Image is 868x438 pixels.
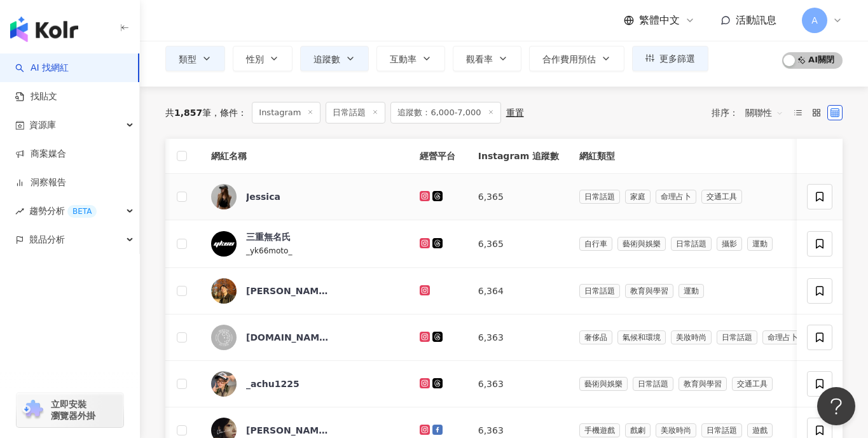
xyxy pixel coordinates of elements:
span: 運動 [747,237,773,251]
span: 日常話題 [633,377,673,391]
span: rise [15,207,24,216]
span: 日常話題 [579,284,620,298]
span: 戲劇 [625,423,651,437]
a: KOL Avatar三重無名氏_yk66moto_ [211,230,399,257]
span: 自行車 [579,237,612,251]
th: 經營平台 [410,139,468,174]
span: 美妝時尚 [671,330,712,344]
a: KOL Avatar_achu1225 [211,371,399,397]
span: 運動 [679,284,704,298]
span: A [811,13,818,27]
span: 日常話題 [326,102,385,124]
span: 氣候和環境 [617,330,666,344]
div: BETA [67,205,97,218]
img: KOL Avatar [211,184,237,209]
span: 立即安裝 瀏覽器外掛 [51,399,95,421]
span: 日常話題 [717,330,757,344]
span: 日常話題 [671,237,712,251]
button: 性別 [233,46,293,71]
span: 觀看率 [466,54,493,64]
span: 資源庫 [29,111,56,139]
span: 遊戲 [747,423,773,437]
div: _achu1225 [246,378,300,390]
span: 命理占卜 [762,330,803,344]
a: searchAI 找網紅 [15,62,69,74]
span: 交通工具 [732,377,773,391]
span: 家庭 [625,190,651,204]
div: [PERSON_NAME] [246,285,329,297]
a: KOL Avatar[PERSON_NAME] [211,278,399,304]
span: 日常話題 [701,423,742,437]
span: 更多篩選 [659,53,695,64]
span: 關聯性 [745,102,783,123]
img: logo [10,17,78,42]
span: 攝影 [717,237,742,251]
span: 教育與學習 [625,284,673,298]
button: 追蹤數 [300,46,369,71]
span: 趨勢分析 [29,197,97,225]
span: 合作費用預估 [542,54,596,64]
a: 洞察報告 [15,176,66,189]
div: [DOMAIN_NAME] [246,331,329,344]
span: 1,857 [174,108,202,118]
a: KOL Avatar[DOMAIN_NAME] [211,325,399,350]
span: 教育與學習 [679,377,727,391]
span: 奢侈品 [579,330,612,344]
td: 6,365 [468,174,569,220]
span: 條件 ： [211,108,247,118]
td: 6,363 [468,361,569,407]
span: 藝術與娛樂 [617,237,666,251]
span: 繁體中文 [639,13,680,27]
span: 美妝時尚 [656,423,696,437]
a: 商案媒合 [15,148,66,160]
span: 競品分析 [29,225,65,254]
div: 三重無名氏 [246,230,291,243]
span: 追蹤數 [313,54,340,64]
button: 更多篩選 [632,46,708,71]
th: 網紅名稱 [201,139,410,174]
span: 類型 [179,54,196,64]
td: 6,363 [468,314,569,361]
span: 手機遊戲 [579,423,620,437]
div: 共 筆 [165,108,211,118]
button: 觀看率 [453,46,521,71]
div: [PERSON_NAME] [246,424,329,437]
span: 藝術與娛樂 [579,377,628,391]
button: 合作費用預估 [529,46,624,71]
th: Instagram 追蹤數 [468,139,569,174]
div: 重置 [506,108,524,118]
img: chrome extension [20,400,45,420]
a: KOL AvatarJ͏e͏s͏s͏i͏c͏a͏ [211,184,399,209]
span: 性別 [246,54,264,64]
a: 找貼文 [15,90,57,103]
iframe: Help Scout Beacon - Open [817,387,855,425]
button: 互動率 [376,46,445,71]
span: Instagram [252,102,320,124]
div: J͏e͏s͏s͏i͏c͏a͏ [246,190,280,203]
span: 命理占卜 [656,190,696,204]
img: KOL Avatar [211,325,237,350]
span: 交通工具 [701,190,742,204]
span: 追蹤數：6,000-7,000 [390,102,500,124]
span: _yk66moto_ [246,246,292,255]
div: 排序： [712,102,790,123]
span: 活動訊息 [736,14,776,26]
img: KOL Avatar [211,231,237,257]
a: chrome extension立即安裝 瀏覽器外掛 [17,393,123,427]
td: 6,364 [468,268,569,314]
img: KOL Avatar [211,278,237,304]
img: KOL Avatar [211,371,237,397]
span: 日常話題 [579,190,620,204]
button: 類型 [165,46,225,71]
td: 6,365 [468,220,569,268]
span: 互動率 [390,54,417,64]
